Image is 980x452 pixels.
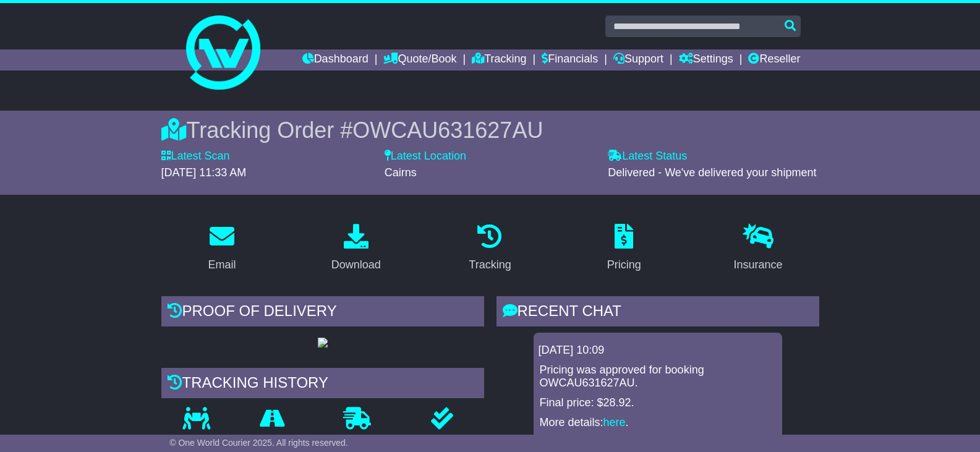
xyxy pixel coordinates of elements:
a: Reseller [748,49,800,70]
a: Tracking [472,49,526,70]
span: © One World Courier 2025. All rights reserved. [169,438,348,448]
a: Pricing [599,220,649,278]
div: Tracking history [161,368,484,401]
div: Download [331,257,381,273]
a: here [603,416,626,429]
a: Insurance [726,220,791,278]
label: Latest Status [608,150,687,163]
div: [DATE] 10:09 [539,344,777,357]
img: GetPodImage [318,338,328,348]
a: Quote/Book [383,49,456,70]
a: Dashboard [302,49,369,70]
span: OWCAU631627AU [352,117,543,143]
a: Financials [542,49,598,70]
a: Email [200,220,244,278]
p: Pricing was approved for booking OWCAU631627AU. [540,364,776,390]
a: Download [323,220,389,278]
a: Support [613,49,663,70]
a: Settings [679,49,733,70]
label: Latest Scan [161,150,230,163]
p: More details: . [540,416,776,430]
div: Tracking Order # [161,117,819,143]
a: Tracking [461,220,519,278]
div: Tracking [469,257,511,273]
div: Insurance [734,257,783,273]
label: Latest Location [385,150,466,163]
span: Cairns [385,166,417,179]
p: Final price: $28.92. [540,396,776,410]
div: Proof of Delivery [161,296,484,330]
div: Pricing [607,257,641,273]
div: Email [208,257,236,273]
span: Delivered - We've delivered your shipment [608,166,816,179]
div: RECENT CHAT [496,296,819,330]
span: [DATE] 11:33 AM [161,166,247,179]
